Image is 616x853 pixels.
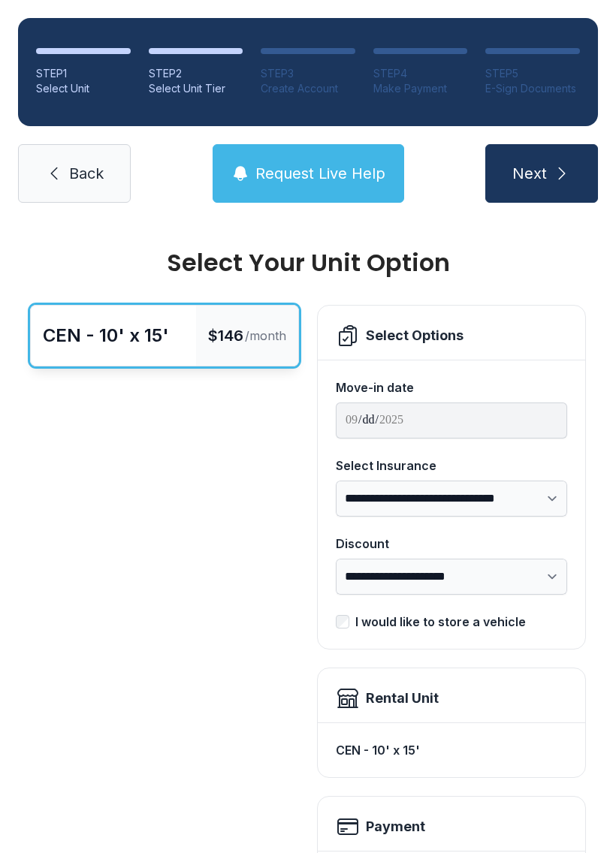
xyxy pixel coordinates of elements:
span: Next [512,163,547,184]
input: Move-in date [336,402,567,439]
select: Discount [336,559,567,595]
span: /month [245,327,286,345]
div: Rental Unit [366,688,439,709]
span: $146 [208,325,243,346]
div: STEP 5 [485,66,580,81]
div: STEP 3 [261,66,355,81]
h2: Payment [366,816,425,837]
div: Select Unit Tier [149,81,243,96]
div: Select Your Unit Option [30,251,586,275]
div: E-Sign Documents [485,81,580,96]
div: Create Account [261,81,355,96]
div: Select Insurance [336,457,567,475]
div: CEN - 10' x 15' [43,324,169,348]
div: I would like to store a vehicle [355,613,526,631]
div: CEN - 10' x 15' [336,735,567,765]
select: Select Insurance [336,481,567,517]
div: Select Options [366,325,464,346]
div: Move-in date [336,378,567,396]
div: STEP 2 [149,66,243,81]
div: Discount [336,535,567,553]
div: STEP 4 [373,66,468,81]
div: STEP 1 [36,66,131,81]
span: Request Live Help [255,163,385,184]
span: Back [69,163,104,184]
div: Select Unit [36,81,131,96]
div: Make Payment [373,81,468,96]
